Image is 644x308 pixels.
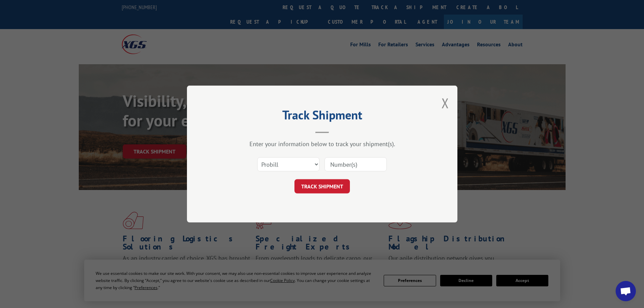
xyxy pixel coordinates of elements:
div: Enter your information below to track your shipment(s). [221,140,424,148]
button: TRACK SHIPMENT [294,179,350,193]
h2: Track Shipment [221,110,424,123]
div: Open chat [616,281,636,301]
button: Close modal [442,94,449,112]
input: Number(s) [325,157,387,171]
